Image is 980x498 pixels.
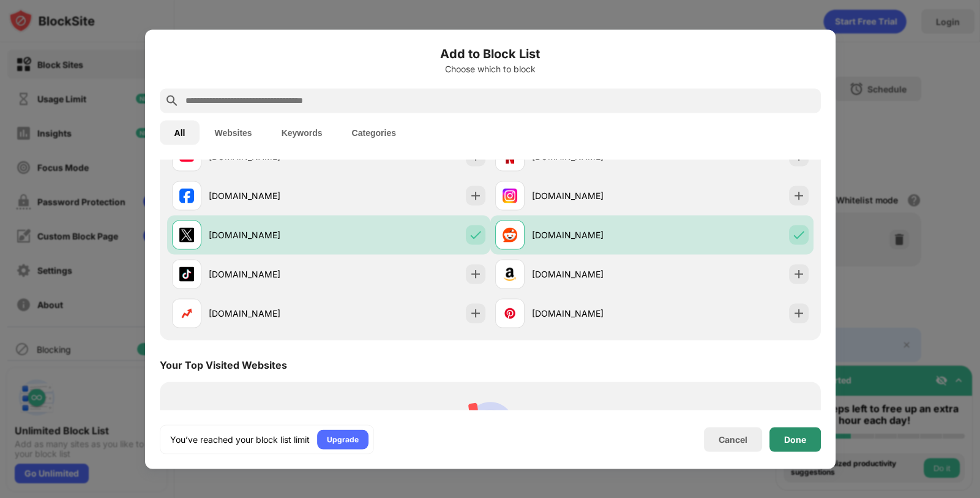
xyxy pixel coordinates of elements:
div: [DOMAIN_NAME] [209,189,329,202]
button: Websites [200,120,266,145]
div: [DOMAIN_NAME] [532,189,652,202]
button: Categories [337,120,411,145]
div: Upgrade [327,433,359,445]
div: Choose which to block [160,64,821,74]
div: [DOMAIN_NAME] [532,268,652,281]
button: Keywords [267,120,337,145]
img: favicons [503,188,517,203]
img: favicons [179,227,194,242]
button: All [160,120,200,145]
img: favicons [503,266,517,281]
div: [DOMAIN_NAME] [209,307,329,320]
img: favicons [179,306,194,320]
div: [DOMAIN_NAME] [209,268,329,281]
img: favicons [179,266,194,281]
img: personal-suggestions.svg [461,396,520,455]
div: You’ve reached your block list limit [170,433,310,445]
img: favicons [503,227,517,242]
div: [DOMAIN_NAME] [532,228,652,241]
div: Done [784,434,806,444]
div: Cancel [719,434,747,445]
div: [DOMAIN_NAME] [532,307,652,320]
div: Your Top Visited Websites [160,358,287,371]
img: favicons [179,188,194,203]
img: favicons [503,306,517,320]
div: [DOMAIN_NAME] [209,228,329,241]
img: search.svg [165,93,179,108]
h6: Add to Block List [160,44,821,62]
